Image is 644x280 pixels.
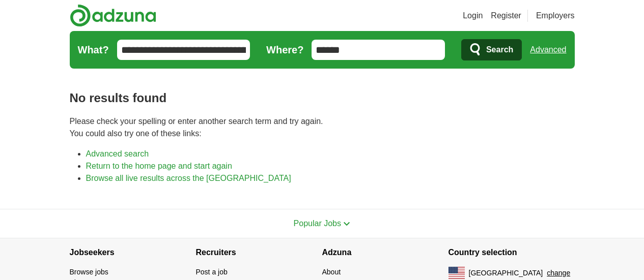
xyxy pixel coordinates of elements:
[86,162,232,170] a: Return to the home page and start again
[322,268,341,276] a: About
[196,268,228,276] a: Post a job
[547,268,570,278] button: change
[486,40,513,60] span: Search
[70,89,575,107] h1: No results found
[449,267,465,279] img: US flag
[491,10,521,22] a: Register
[86,174,291,182] a: Browse all live results across the [GEOGRAPHIC_DATA]
[78,42,109,57] label: What?
[343,222,350,226] img: toggle icon
[461,39,522,60] button: Search
[449,238,575,267] h4: Country selection
[70,115,575,140] p: Please check your spelling or enter another search term and try again. You could also try one of ...
[530,40,566,60] a: Advanced
[294,219,341,228] span: Popular Jobs
[463,10,483,22] a: Login
[536,10,575,22] a: Employers
[70,268,108,276] a: Browse jobs
[469,268,543,278] span: [GEOGRAPHIC_DATA]
[266,42,303,57] label: Where?
[86,149,149,158] a: Advanced search
[70,4,156,27] img: Adzuna logo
